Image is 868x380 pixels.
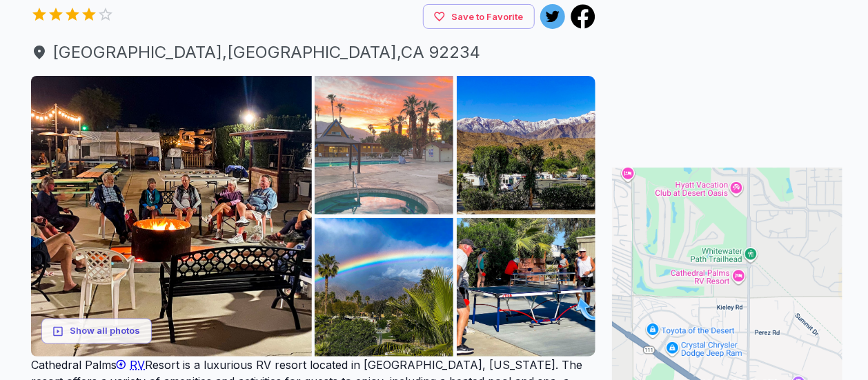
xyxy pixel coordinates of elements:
[31,40,595,65] a: [GEOGRAPHIC_DATA],[GEOGRAPHIC_DATA],CA 92234
[130,358,145,372] span: RV
[31,40,595,65] span: [GEOGRAPHIC_DATA] , [GEOGRAPHIC_DATA] , CA 92234
[315,76,453,214] img: AAcXr8rsDyLo2UGo_WH6cue2NtXiPISihOxc7Oc4mDItPt0TQJHUNRwcxRCREgh7xj85HaRKWpKRMo3QwKgqSVpI4--IZJnqP...
[457,218,595,357] img: AAcXr8rn4w5lVg8T6hL1aADkjIQPxkHCz4rlPM3g9o64lQ1WQqAFN3h7Kj77RguEQVnUHjzJg_tpYIJpOqTRXeleyzM8RrqyZ...
[31,76,312,357] img: AAcXr8pwBiaafIraK9O_eSljgTx7lOj90BFNa4JWY5yOpvTCmKxVqvTKB1pi0pOpzQmcfBSxSwe4PLfMXJfbpd_d_8OuGeYn6...
[457,76,595,214] img: AAcXr8r93NNkb5-Vhkb1ZVelJulO2nVSlD7AZloyztxmJvcNYLoF9rP3lNN6UHbBqko1C8j7BNvTQPIj0v08RVr3ZbhDqVrj9...
[315,218,453,357] img: AAcXr8qZjcCe6AqM1rKwFN0Eehobx9T0k78Sws6NFBAFY_FTp1KTRiefC0UcxWGvpkGM-RwhIYX8NvN1J8Att_vmhmJiN-N0D...
[117,358,145,372] a: RV
[41,319,152,344] button: Show all photos
[423,4,535,30] button: Save to Favorite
